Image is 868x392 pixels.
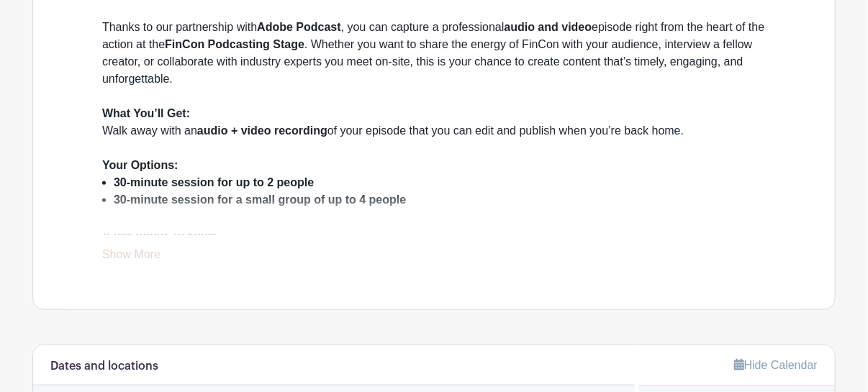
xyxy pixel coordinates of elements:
strong: audio + video recording [197,124,327,137]
strong: 30-minute session for a small group of up to 4 people [114,193,406,206]
strong: 30-minute session for up to 2 people [114,176,314,188]
strong: FinCon Podcasting Stage [165,38,304,50]
h6: Dates and locations [50,360,158,373]
strong: What You’ll Get: [102,107,190,119]
div: Walk away with an of your episode that you can edit and publish when you’re back home. [102,105,766,157]
strong: Your Options: [102,159,178,171]
strong: audio and video [505,21,592,33]
strong: A few things to know: [102,228,221,240]
a: Hide Calendar [734,359,818,371]
div: Thanks to our partnership with , you can capture a professional episode right from the heart of t... [102,19,766,105]
strong: Adobe Podcast [257,21,340,33]
a: Show More [102,248,161,266]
